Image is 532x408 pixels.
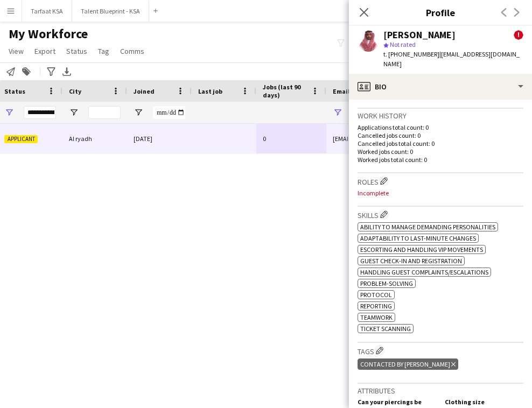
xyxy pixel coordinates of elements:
app-action-btn: Notify workforce [4,65,17,78]
span: Comms [120,46,144,56]
span: reporting [360,302,392,310]
a: Tag [94,44,114,58]
span: City [69,87,81,95]
button: Talent Blueprint - KSA [72,1,149,22]
a: Export [30,44,60,58]
span: My Workforce [9,26,88,42]
a: Comms [116,44,149,58]
span: t. [PHONE_NUMBER] [383,50,439,58]
p: Worked jobs count: 0 [358,147,523,156]
span: Protocol [360,291,392,299]
div: 0 [256,124,326,153]
span: Adaptability to last-minute changes [360,234,476,242]
p: Applications total count: 0 [358,123,523,131]
span: Ability to manage demanding personalities [360,223,495,231]
span: Teamwork [360,313,393,321]
button: Open Filter Menu [134,108,143,117]
input: City Filter Input [88,106,121,119]
span: View [9,46,24,56]
span: Last job [198,87,222,95]
h3: Skills [358,209,523,220]
span: Guest check-in and registration [360,257,462,265]
h3: Profile [349,5,532,19]
h3: Attributes [358,386,523,396]
span: Jobs (last 90 days) [263,83,307,99]
button: Tarfaat KSA [22,1,72,22]
span: | [EMAIL_ADDRESS][DOMAIN_NAME] [383,50,520,68]
span: problem-solving [360,279,413,287]
div: Contacted by [PERSON_NAME] [358,358,458,370]
span: Joined [134,87,155,95]
div: Bio [349,74,532,100]
button: Open Filter Menu [4,108,14,117]
div: Al ryadh [62,124,127,153]
p: Cancelled jobs total count: 0 [358,139,523,147]
span: Escorting and handling VIP movements [360,245,483,254]
span: ! [514,30,523,40]
span: Not rated [390,40,416,48]
app-action-btn: Export XLSX [60,65,73,78]
app-action-btn: Add to tag [20,65,33,78]
a: Status [62,44,92,58]
div: [DATE] [127,124,192,153]
span: Applicant [4,135,38,143]
h3: Work history [358,111,523,121]
span: Tag [98,46,109,56]
span: Ticket scanning [360,325,411,333]
span: Status [4,87,25,95]
h3: Tags [358,345,523,356]
app-action-btn: Advanced filters [45,65,58,78]
p: Worked jobs total count: 0 [358,156,523,164]
p: Cancelled jobs count: 0 [358,131,523,139]
a: View [4,44,28,58]
button: Open Filter Menu [333,108,342,117]
input: Joined Filter Input [153,106,185,119]
span: Email [333,87,350,95]
span: Export [34,46,55,56]
h3: Roles [358,175,523,187]
span: Status [66,46,87,56]
button: Open Filter Menu [69,108,79,117]
span: Handling guest complaints/escalations [360,268,488,276]
div: [PERSON_NAME] [383,30,456,40]
p: Incomplete [358,189,523,197]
